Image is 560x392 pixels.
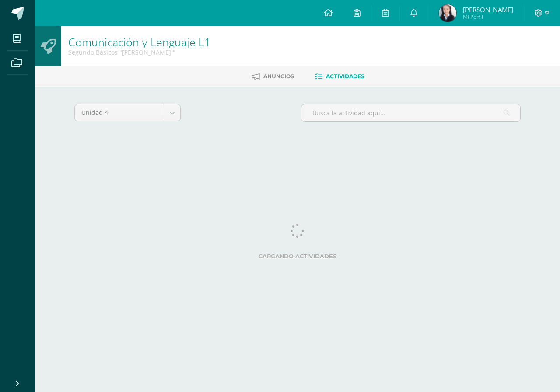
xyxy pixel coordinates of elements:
input: Busca la actividad aquí... [301,104,520,121]
span: [PERSON_NAME] [463,5,513,14]
h1: Comunicación y Lenguaje L1 [68,36,210,48]
label: Cargando actividades [74,253,521,260]
a: Actividades [315,69,364,83]
span: Actividades [326,73,364,80]
a: Anuncios [252,69,294,83]
img: 9b75e2fdae061bafd325c42458c47c53.png [439,4,456,22]
div: Segundo Básicos 'Miguel Angel ' [68,48,210,56]
a: Comunicación y Lenguaje L1 [68,35,210,49]
span: Anuncios [263,73,294,80]
a: Unidad 4 [75,104,180,121]
span: Unidad 4 [81,104,157,121]
span: Mi Perfil [463,13,513,21]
